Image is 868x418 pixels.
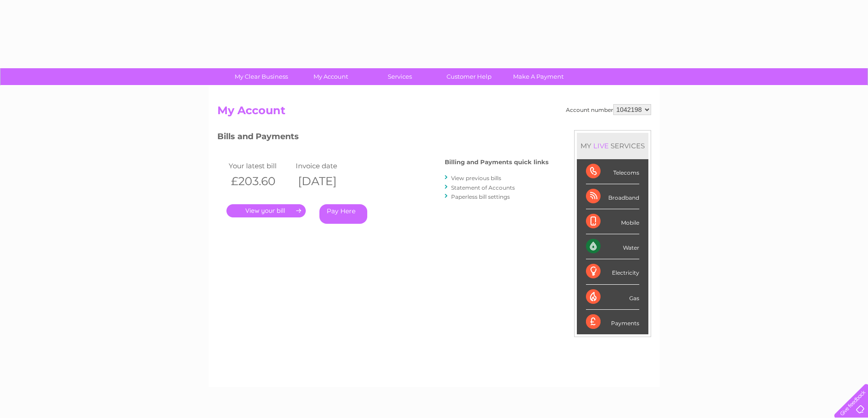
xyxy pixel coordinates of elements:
a: Pay Here [319,204,367,224]
h4: Billing and Payments quick links [445,159,549,166]
a: My Clear Business [224,68,299,85]
div: Payments [586,310,639,334]
a: View previous bills [451,175,501,181]
th: [DATE] [293,172,361,191]
div: Water [586,234,639,259]
div: Electricity [586,259,639,284]
td: Invoice date [293,160,361,172]
a: . [226,204,306,217]
div: LIVE [591,141,611,150]
div: Telecoms [586,159,639,184]
th: £203.60 [226,172,294,191]
a: Paperless bill settings [451,193,510,200]
a: Make A Payment [501,68,576,85]
div: Account number [566,104,651,115]
a: Customer Help [431,68,507,85]
div: Mobile [586,209,639,234]
a: Statement of Accounts [451,184,515,191]
h3: Bills and Payments [217,130,549,146]
a: Services [362,68,437,85]
a: My Account [293,68,368,85]
h2: My Account [217,104,651,121]
div: Broadband [586,184,639,209]
td: Your latest bill [226,160,294,172]
div: Gas [586,285,639,310]
div: MY SERVICES [577,133,648,159]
